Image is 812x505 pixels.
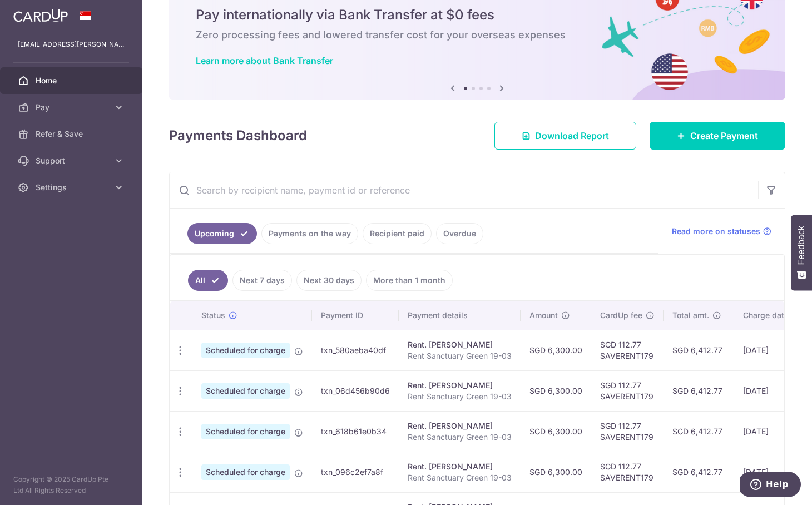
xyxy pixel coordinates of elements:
div: Rent. [PERSON_NAME] [408,339,512,350]
th: Payment details [399,301,521,330]
a: Download Report [494,122,636,150]
td: SGD 6,412.77 [664,411,734,452]
div: Rent. [PERSON_NAME] [408,420,512,432]
td: txn_06d456b90d6 [312,370,399,411]
span: Download Report [535,129,609,142]
input: Search by recipient name, payment id or reference [170,172,758,208]
button: Feedback - Show survey [791,215,812,290]
td: SGD 6,412.77 [664,370,734,411]
p: Rent Sanctuary Green 19-03 [408,391,512,402]
span: Scheduled for charge [201,424,290,439]
td: SGD 112.77 SAVERENT179 [591,370,664,411]
a: Payments on the way [261,223,358,244]
span: Create Payment [690,129,758,142]
td: [DATE] [734,452,810,492]
div: Rent. [PERSON_NAME] [408,461,512,472]
td: [DATE] [734,370,810,411]
a: Next 30 days [296,270,362,291]
a: Upcoming [187,223,257,244]
a: Next 7 days [232,270,292,291]
div: Rent. [PERSON_NAME] [408,380,512,391]
span: Settings [36,182,109,193]
a: Overdue [436,223,483,244]
span: Scheduled for charge [201,343,290,358]
h4: Payments Dashboard [169,126,307,146]
h5: Pay internationally via Bank Transfer at $0 fees [196,6,759,24]
span: Scheduled for charge [201,464,290,480]
td: [DATE] [734,411,810,452]
p: Rent Sanctuary Green 19-03 [408,350,512,362]
img: CardUp [13,9,68,22]
span: CardUp fee [600,310,642,321]
span: Total amt. [672,310,709,321]
span: Refer & Save [36,128,109,140]
td: SGD 112.77 SAVERENT179 [591,330,664,370]
span: Scheduled for charge [201,383,290,399]
p: Rent Sanctuary Green 19-03 [408,432,512,443]
td: SGD 6,300.00 [521,370,591,411]
td: txn_096c2ef7a8f [312,452,399,492]
span: Charge date [743,310,789,321]
td: SGD 112.77 SAVERENT179 [591,452,664,492]
span: Pay [36,102,109,113]
h6: Zero processing fees and lowered transfer cost for your overseas expenses [196,28,759,42]
span: Read more on statuses [672,226,760,237]
span: Status [201,310,225,321]
td: SGD 112.77 SAVERENT179 [591,411,664,452]
p: [EMAIL_ADDRESS][PERSON_NAME][DOMAIN_NAME] [18,39,125,50]
td: SGD 6,300.00 [521,411,591,452]
a: Recipient paid [363,223,432,244]
td: SGD 6,300.00 [521,452,591,492]
a: Learn more about Bank Transfer [196,55,333,66]
td: txn_618b61e0b34 [312,411,399,452]
td: SGD 6,300.00 [521,330,591,370]
span: Home [36,75,109,86]
td: SGD 6,412.77 [664,330,734,370]
span: Support [36,155,109,166]
p: Rent Sanctuary Green 19-03 [408,472,512,483]
td: SGD 6,412.77 [664,452,734,492]
span: Feedback [796,226,806,265]
a: All [188,270,228,291]
td: txn_580aeba40df [312,330,399,370]
a: Create Payment [650,122,785,150]
td: [DATE] [734,330,810,370]
span: Amount [529,310,558,321]
a: More than 1 month [366,270,453,291]
iframe: Opens a widget where you can find more information [740,472,801,499]
a: Read more on statuses [672,226,771,237]
th: Payment ID [312,301,399,330]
